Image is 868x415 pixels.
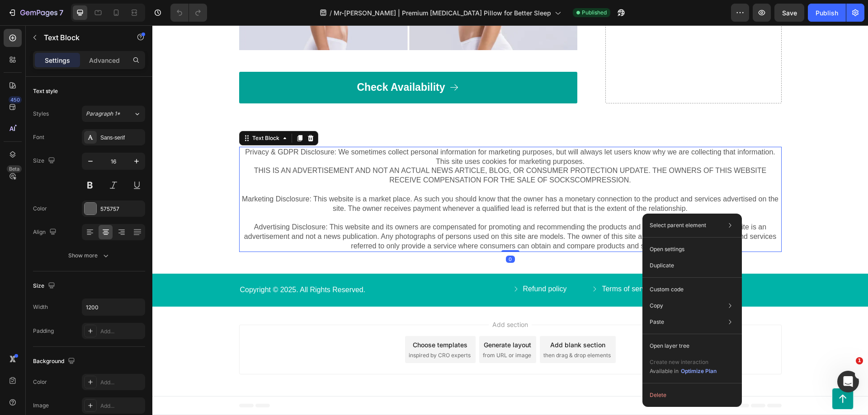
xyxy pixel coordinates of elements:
[152,25,868,415] iframe: Design area
[650,245,684,253] p: Open settings
[100,402,143,410] div: Add...
[170,4,207,22] div: Undo/Redo
[33,87,58,95] div: Text style
[816,8,838,18] div: Publish
[89,56,120,65] p: Advanced
[33,355,77,368] div: Background
[100,327,143,336] div: Add...
[681,367,717,375] div: Optimize Plan
[33,303,48,311] div: Width
[260,315,315,324] div: Choose templates
[33,133,44,141] div: Font
[33,327,54,335] div: Padding
[100,134,143,142] div: Sans-serif
[68,251,110,260] div: Show more
[88,188,628,225] p: Advertising Disclosure: This website and its owners are compensated for promoting and recommendin...
[82,106,145,122] button: Paragraph 1*
[680,367,717,376] button: Optimize Plan
[88,260,355,270] p: Copyright © 2025. All Rights Reserved.
[439,259,513,269] a: Terms of service
[650,302,663,310] p: Copy
[354,230,363,238] div: 0
[33,401,49,410] div: Image
[7,165,22,173] div: Beta
[371,259,415,269] p: Refund policy
[33,247,145,264] button: Show more
[59,7,63,18] p: 7
[856,357,863,364] span: 1
[650,261,674,270] p: Duplicate
[650,358,717,367] p: Create new interaction
[45,56,70,65] p: Settings
[808,4,846,22] button: Publish
[331,315,379,324] div: Generate layout
[582,9,607,17] span: Published
[650,285,684,294] p: Custom code
[256,326,318,334] span: inspired by CRO experts
[336,294,379,304] span: Add section
[449,259,502,269] p: Terms of service
[527,259,593,269] a: Privacy policy
[33,378,47,386] div: Color
[88,122,628,188] p: Privacy & GDPR Disclosure: We sometimes collect personal information for marketing purposes, but ...
[646,387,738,403] button: Delete
[44,32,121,43] p: Text Block
[774,4,804,22] button: Save
[33,226,58,238] div: Align
[33,205,47,213] div: Color
[360,259,425,269] a: Refund policy
[100,378,143,387] div: Add...
[9,96,22,103] div: 450
[82,299,145,315] input: Auto
[330,8,332,18] span: /
[650,318,664,326] p: Paste
[98,109,129,117] div: Text Block
[650,221,706,229] p: Select parent element
[391,326,458,334] span: then drag & drop elements
[398,315,453,324] div: Add blank section
[650,368,679,374] span: Available in
[782,9,797,17] span: Save
[330,326,379,334] span: from URL or image
[33,110,49,118] div: Styles
[204,56,292,69] p: Check Availability
[86,110,120,118] span: Paragraph 1*
[100,205,143,213] div: 575757
[837,371,859,392] iframe: Intercom live chat
[33,155,57,167] div: Size
[334,8,551,18] span: Mr-[PERSON_NAME] | Premium [MEDICAL_DATA] Pillow for Better Sleep
[538,259,582,269] p: Privacy policy
[33,280,57,292] div: Size
[4,4,67,22] button: 7
[650,342,689,350] p: Open layer tree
